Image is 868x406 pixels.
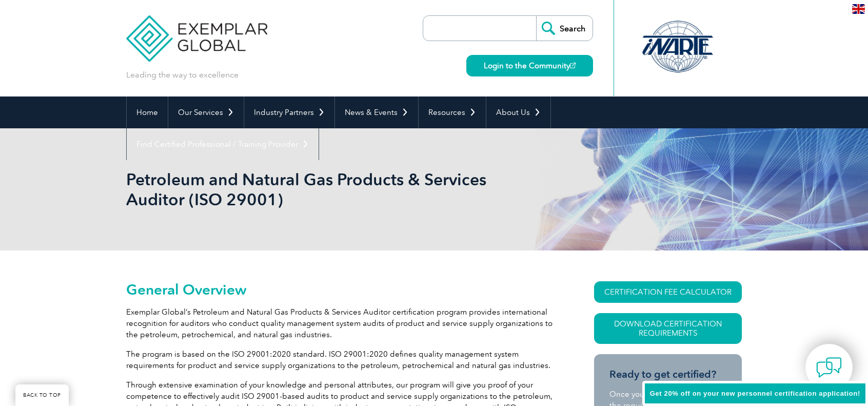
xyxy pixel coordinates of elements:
[126,69,239,81] p: Leading the way to excellence
[594,313,742,344] a: Download Certification Requirements
[536,16,593,41] input: Search
[15,384,69,406] a: BACK TO TOP
[126,169,520,209] h1: Petroleum and Natural Gas Products & Services Auditor (ISO 29001)
[852,4,865,14] img: en
[816,355,842,380] img: contact-chat.png
[609,368,726,381] h3: Ready to get certified?
[335,96,418,128] a: News & Events
[650,390,860,397] span: Get 20% off on your new personnel certification application!
[466,55,593,76] a: Login to the Community
[168,96,244,128] a: Our Services
[127,128,319,160] a: Find Certified Professional / Training Provider
[127,96,168,128] a: Home
[570,63,576,68] img: open_square.png
[126,306,557,340] p: Exemplar Global’s Petroleum and Natural Gas Products & Services Auditor certification program pro...
[126,349,557,371] p: The program is based on the ISO 29001:2020 standard. ISO 29001:2020 defines quality management sy...
[486,96,550,128] a: About Us
[244,96,334,128] a: Industry Partners
[419,96,486,128] a: Resources
[126,281,557,298] h2: General Overview
[594,281,742,303] a: CERTIFICATION FEE CALCULATOR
